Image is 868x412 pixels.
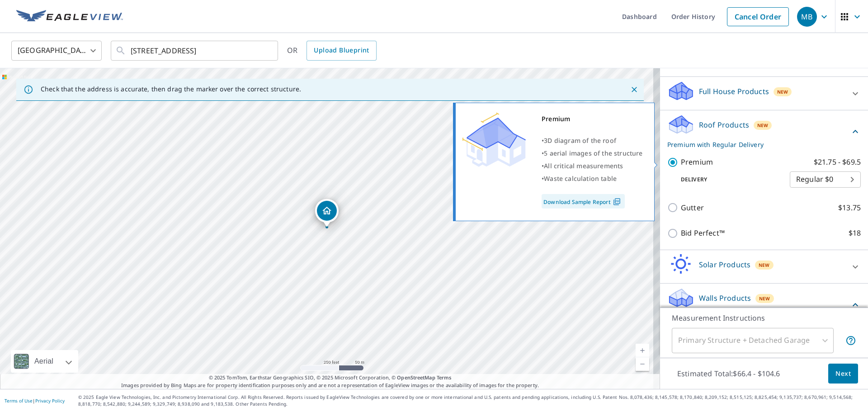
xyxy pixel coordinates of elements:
[437,374,452,381] a: Terms
[397,374,435,381] a: OpenStreetMap
[681,227,725,239] p: Bid Perfect™
[314,45,369,56] span: Upload Blueprint
[78,394,863,407] p: © 2025 Eagle View Technologies, Inc. and Pictometry International Corp. All Rights Reserved. Repo...
[667,114,861,149] div: Roof ProductsNewPremium with Regular Delivery
[667,175,790,184] p: Delivery
[681,156,713,168] p: Premium
[131,38,259,63] input: Search by address or latitude-longitude
[542,172,643,185] div: •
[16,10,123,24] img: EV Logo
[672,328,834,353] div: Primary Structure + Detached Garage
[699,119,749,130] p: Roof Products
[542,134,643,147] div: •
[5,398,65,403] p: |
[11,350,78,373] div: Aerial
[209,374,452,382] span: © 2025 TomTom, Earthstar Geographics SIO, © 2025 Microsoft Corporation, ©
[814,156,861,168] p: $21.75 - $69.5
[759,295,770,302] span: New
[542,194,625,208] a: Download Sample Report
[838,202,861,213] p: $13.75
[667,287,861,322] div: Walls ProductsNewWalls, Windows & Doors with Regular Delivery
[699,259,750,270] p: Solar Products
[11,38,102,63] div: [GEOGRAPHIC_DATA]
[544,174,617,183] span: Waste calculation table
[542,113,643,125] div: Premium
[681,202,704,213] p: Gutter
[542,160,643,172] div: •
[544,149,642,157] span: 5 aerial images of the structure
[628,84,640,95] button: Close
[797,7,817,27] div: MB
[287,41,377,61] div: OR
[462,113,526,167] img: Premium
[667,254,861,279] div: Solar ProductsNew
[790,167,861,192] div: Regular $0
[667,140,850,149] p: Premium with Regular Delivery
[667,81,861,106] div: Full House ProductsNew
[32,350,56,373] div: Aerial
[759,261,770,269] span: New
[636,344,649,357] a: Current Level 17, Zoom In
[544,136,616,145] span: 3D diagram of the roof
[35,398,65,404] a: Privacy Policy
[727,7,789,26] a: Cancel Order
[672,313,856,323] p: Measurement Instructions
[849,227,861,239] p: $18
[611,198,623,206] img: Pdf Icon
[699,86,769,97] p: Full House Products
[542,147,643,160] div: •
[777,88,788,95] span: New
[307,41,376,61] a: Upload Blueprint
[5,398,33,404] a: Terms of Use
[544,161,623,170] span: All critical measurements
[41,85,301,93] p: Check that the address is accurate, then drag the marker over the correct structure.
[315,199,339,227] div: Dropped pin, building 1, Residential property, 4400 Bellaire Ave Dublin, OH 43017
[845,335,856,346] span: Your report will include the primary structure and a detached garage if one exists.
[670,364,788,384] p: Estimated Total: $66.4 - $104.6
[699,293,751,303] p: Walls Products
[757,122,769,129] span: New
[835,368,851,379] span: Next
[636,357,649,371] a: Current Level 17, Zoom Out
[828,364,858,384] button: Next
